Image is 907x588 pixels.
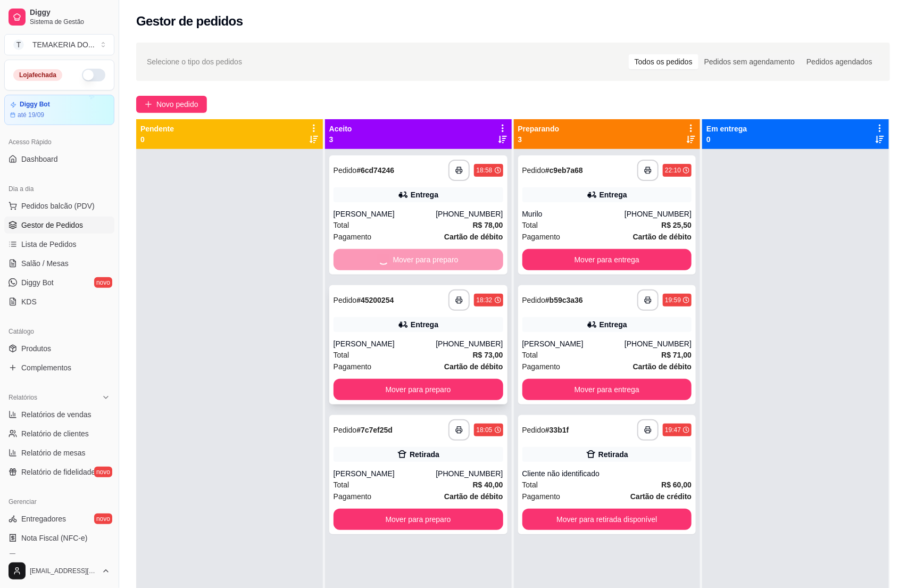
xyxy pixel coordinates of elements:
[476,166,492,175] div: 18:58
[21,239,77,250] span: Lista de Pedidos
[334,209,436,219] div: [PERSON_NAME]
[21,467,95,477] span: Relatório de fidelidade
[4,359,114,376] a: Complementos
[21,533,87,543] span: Nota Fiscal (NFC-e)
[334,219,350,231] span: Total
[436,468,503,479] div: [PHONE_NUMBER]
[4,529,114,546] a: Nota Fiscal (NFC-e)
[633,233,692,241] strong: Cartão de débito
[136,13,243,30] h2: Gestor de pedidos
[334,379,503,400] button: Mover para preparo
[13,39,24,50] span: T
[21,258,69,269] span: Salão / Mesas
[4,134,114,151] div: Acesso Rápido
[633,362,692,371] strong: Cartão de débito
[334,296,357,304] span: Pedido
[518,134,560,145] p: 3
[18,111,44,119] article: até 19/09
[21,296,37,307] span: KDS
[522,468,692,479] div: Cliente não identificado
[136,96,207,113] button: Novo pedido
[356,296,394,304] strong: # 45200254
[21,201,95,211] span: Pedidos balcão (PDV)
[600,319,627,330] div: Entrega
[334,349,350,361] span: Total
[436,209,503,219] div: [PHONE_NUMBER]
[473,351,503,359] strong: R$ 73,00
[522,426,546,434] span: Pedido
[4,510,114,527] a: Entregadoresnovo
[21,409,91,420] span: Relatórios de vendas
[4,340,114,357] a: Produtos
[32,39,95,50] div: TEMAKERIA DO ...
[545,426,569,434] strong: # 33b1f
[4,236,114,253] a: Lista de Pedidos
[629,54,698,69] div: Todos os pedidos
[334,509,503,530] button: Mover para preparo
[522,361,561,372] span: Pagamento
[661,481,692,489] strong: R$ 60,00
[30,567,97,575] span: [EMAIL_ADDRESS][DOMAIN_NAME]
[476,426,492,434] div: 18:05
[30,18,110,26] span: Sistema de Gestão
[13,69,62,81] div: Loja fechada
[329,123,352,134] p: Aceito
[625,338,692,349] div: [PHONE_NUMBER]
[4,197,114,214] button: Pedidos balcão (PDV)
[334,338,436,349] div: [PERSON_NAME]
[30,8,110,18] span: Diggy
[444,362,503,371] strong: Cartão de débito
[522,509,692,530] button: Mover para retirada disponível
[329,134,352,145] p: 3
[356,166,394,175] strong: # 6cd74246
[20,101,50,109] article: Diggy Bot
[522,249,692,270] button: Mover para entrega
[444,233,503,241] strong: Cartão de débito
[665,166,681,175] div: 22:10
[522,219,538,231] span: Total
[4,549,114,566] a: Controle de caixa
[801,54,878,69] div: Pedidos agendados
[4,323,114,340] div: Catálogo
[522,338,625,349] div: [PERSON_NAME]
[4,95,114,125] a: Diggy Botaté 19/09
[21,277,54,288] span: Diggy Bot
[334,479,350,491] span: Total
[4,34,114,55] button: Select a team
[625,209,692,219] div: [PHONE_NUMBER]
[334,361,372,372] span: Pagamento
[476,296,492,304] div: 18:32
[4,444,114,461] a: Relatório de mesas
[21,448,86,458] span: Relatório de mesas
[4,4,114,30] a: DiggySistema de Gestão
[522,296,546,304] span: Pedido
[522,349,538,361] span: Total
[698,54,801,69] div: Pedidos sem agendamento
[600,189,627,200] div: Entrega
[522,166,546,175] span: Pedido
[356,426,393,434] strong: # 7c7ef25d
[661,351,692,359] strong: R$ 71,00
[334,166,357,175] span: Pedido
[4,293,114,310] a: KDS
[598,449,628,460] div: Retirada
[4,425,114,442] a: Relatório de clientes
[4,217,114,234] a: Gestor de Pedidos
[4,406,114,423] a: Relatórios de vendas
[140,134,174,145] p: 0
[21,514,66,524] span: Entregadores
[4,463,114,481] a: Relatório de fidelidadenovo
[21,154,58,164] span: Dashboard
[21,428,89,439] span: Relatório de clientes
[706,134,747,145] p: 0
[21,362,71,373] span: Complementos
[334,426,357,434] span: Pedido
[334,491,372,502] span: Pagamento
[334,468,436,479] div: [PERSON_NAME]
[545,166,583,175] strong: # c9eb7a68
[334,231,372,243] span: Pagamento
[665,296,681,304] div: 19:59
[522,479,538,491] span: Total
[706,123,747,134] p: Em entrega
[4,493,114,510] div: Gerenciar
